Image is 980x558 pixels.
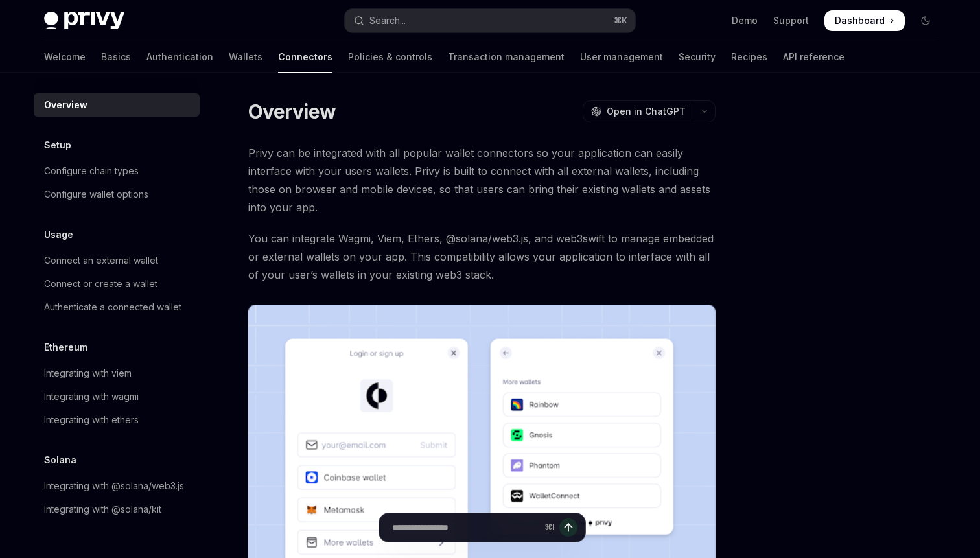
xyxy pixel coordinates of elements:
div: Integrating with @solana/kit [44,502,161,517]
a: Basics [101,41,131,73]
div: Integrating with @solana/web3.js [44,478,184,494]
a: Recipes [731,41,767,73]
a: Integrating with @solana/kit [34,498,200,521]
span: You can integrate Wagmi, Viem, Ethers, @solana/web3.js, and web3swift to manage embedded or exter... [248,229,716,284]
span: Open in ChatGPT [607,105,686,118]
input: Ask a question... [392,513,539,542]
a: Integrating with @solana/web3.js [34,474,200,498]
button: Toggle dark mode [915,10,936,31]
div: Overview [44,97,87,113]
a: API reference [783,41,845,73]
button: Open in ChatGPT [583,100,694,122]
a: Configure chain types [34,159,200,183]
a: Integrating with ethers [34,408,200,432]
h1: Overview [248,100,336,123]
div: Integrating with wagmi [44,389,139,404]
h5: Ethereum [44,340,87,355]
h5: Usage [44,227,73,242]
a: Configure wallet options [34,183,200,206]
div: Connect or create a wallet [44,276,157,292]
div: Configure wallet options [44,187,148,202]
h5: Setup [44,137,71,153]
a: Security [679,41,716,73]
a: Support [773,14,809,27]
a: Overview [34,93,200,117]
a: Demo [732,14,758,27]
span: Privy can be integrated with all popular wallet connectors so your application can easily interfa... [248,144,716,216]
a: Transaction management [448,41,565,73]
a: Authentication [146,41,213,73]
div: Search... [369,13,406,29]
a: Integrating with viem [34,362,200,385]
span: Dashboard [835,14,885,27]
a: Authenticate a connected wallet [34,296,200,319]
a: Wallets [229,41,262,73]
div: Integrating with ethers [44,412,139,428]
a: Connect or create a wallet [34,272,200,296]
a: Dashboard [824,10,905,31]
div: Configure chain types [44,163,139,179]
button: Send message [559,518,577,537]
div: Authenticate a connected wallet [44,299,181,315]
a: Integrating with wagmi [34,385,200,408]
div: Connect an external wallet [44,253,158,268]
a: Connect an external wallet [34,249,200,272]
div: Integrating with viem [44,366,132,381]
a: User management [580,41,663,73]
h5: Solana [44,452,76,468]
button: Open search [345,9,635,32]
a: Policies & controls [348,41,432,73]
img: dark logo [44,12,124,30]
a: Connectors [278,41,332,73]
a: Welcome [44,41,86,73]
span: ⌘ K [614,16,627,26]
